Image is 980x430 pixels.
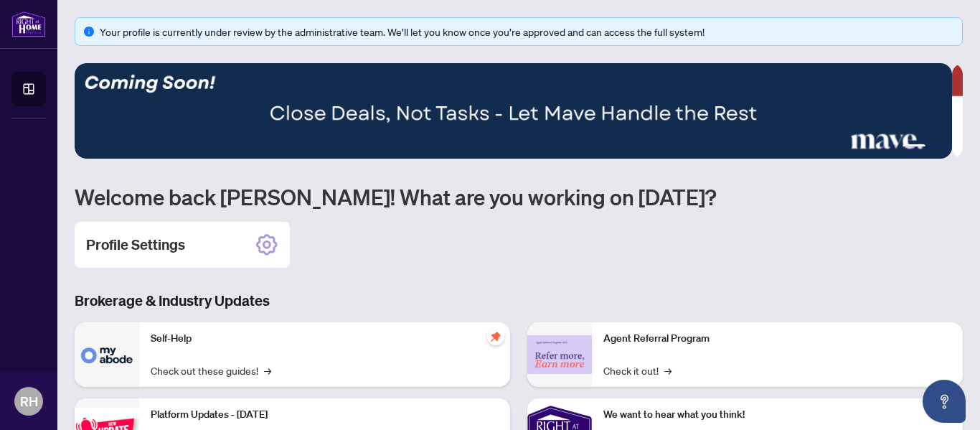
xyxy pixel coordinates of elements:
[75,63,952,159] img: Slide 2
[75,183,963,210] h1: Welcome back [PERSON_NAME]! What are you working on [DATE]?
[264,363,271,378] span: →
[86,235,185,255] h2: Profile Settings
[75,322,139,387] img: Self-Help
[11,11,46,37] img: logo
[100,24,953,39] div: Your profile is currently under review by the administrative team. We’ll let you know once you’re...
[603,331,951,347] p: Agent Referral Program
[923,380,966,423] button: Open asap
[603,363,672,378] a: Check it out!→
[84,27,94,37] span: info-circle
[891,144,897,150] button: 2
[20,391,38,411] span: RH
[931,144,937,150] button: 4
[151,363,271,378] a: Check out these guides!→
[880,144,885,150] button: 1
[151,331,499,347] p: Self-Help
[664,363,672,378] span: →
[151,407,499,423] p: Platform Updates - [DATE]
[487,328,504,345] span: pushpin
[903,144,925,150] button: 3
[943,144,948,150] button: 5
[603,407,951,423] p: We want to hear what you think!
[75,291,963,311] h3: Brokerage & Industry Updates
[527,335,592,375] img: Agent Referral Program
